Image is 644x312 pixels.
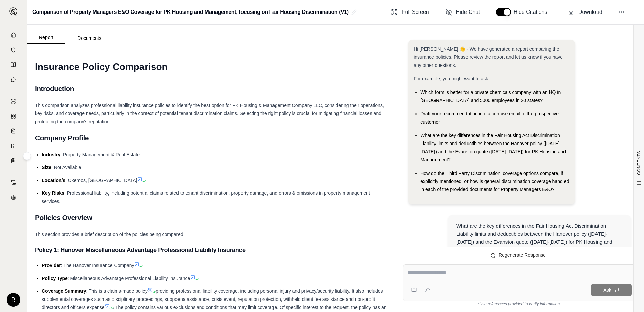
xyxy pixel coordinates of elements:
button: Ask [591,284,632,296]
span: This comparison analyzes professional liability insurance policies to identify the best option fo... [35,103,384,124]
button: Download [565,5,605,19]
span: Size [42,165,51,170]
span: Hi [PERSON_NAME] 👋 - We have generated a report comparing the insurance policies. Please review t... [414,46,563,68]
span: This section provides a brief description of the policies being compared. [35,232,185,237]
span: : This is a claims-made policy [86,288,148,294]
span: : Okemos, [GEOGRAPHIC_DATA] [65,178,137,183]
a: Contract Analysis [4,176,23,189]
span: Location/s [42,178,65,183]
span: Provider [42,263,61,268]
div: What are the key differences in the Fair Housing Act Discrimination Liability limits and deductib... [456,222,622,254]
div: R [7,293,20,307]
button: Expand sidebar [7,5,20,18]
span: Download [578,8,602,16]
button: Documents [65,33,114,44]
h2: Comparison of Property Managers E&O Coverage for PK Housing and Management, focusing on Fair Hous... [32,6,349,18]
span: : The Hanover Insurance Company [61,263,134,268]
span: How do the 'Third Party Discrimination' coverage options compare, if explicitly mentioned, or how... [420,171,569,192]
a: Coverage Table [4,154,23,167]
span: Industry [42,152,60,157]
span: : Miscellaneous Advantage Professional Liability Insurance [68,276,190,281]
img: Expand sidebar [9,7,18,16]
a: Policy Comparisons [4,109,23,123]
span: Regenerate Response [498,252,546,258]
span: : Not Available [51,165,81,170]
span: : Property Management & Real Estate [60,152,140,157]
h1: Insurance Policy Comparison [35,57,389,76]
button: Expand sidebar [23,152,31,160]
button: Hide Chat [443,5,483,19]
h2: Company Profile [35,131,389,145]
a: Documents Vault [4,43,23,57]
span: For example, you might want to ask: [414,76,489,81]
span: What are the key differences in the Fair Housing Act Discrimination Liability limits and deductib... [420,133,566,162]
span: Key Risks [42,190,64,196]
a: Home [4,28,23,42]
h2: Introduction [35,82,389,96]
span: CONTENTS [636,151,642,175]
span: Which form is better for a private chemicals company with an HQ in [GEOGRAPHIC_DATA] and 5000 emp... [420,89,561,103]
span: Policy Type [42,276,68,281]
h3: Policy 1: Hanover Miscellaneous Advantage Professional Liability Insurance [35,244,389,256]
a: Single Policy [4,95,23,108]
span: providing professional liability coverage, including personal injury and privacy/security liabili... [42,288,383,310]
a: Claim Coverage [4,124,23,138]
span: Hide Citations [514,8,551,16]
a: Chat [4,73,23,86]
a: Prompt Library [4,58,23,72]
button: Regenerate Response [485,250,554,260]
button: Report [27,32,65,44]
span: Coverage Summary [42,288,86,294]
a: Legal Search Engine [4,190,23,204]
h2: Policies Overview [35,211,389,225]
span: Hide Chat [456,8,480,16]
button: Full Screen [388,5,432,19]
a: Custom Report [4,139,23,153]
span: Draft your recommendation into a concise email to the prospective customer [420,111,559,125]
span: : Professional liability, including potential claims related to tenant discrimination, property d... [42,190,370,204]
span: Full Screen [402,8,429,16]
div: *Use references provided to verify information. [403,301,636,307]
span: Ask [603,287,611,293]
